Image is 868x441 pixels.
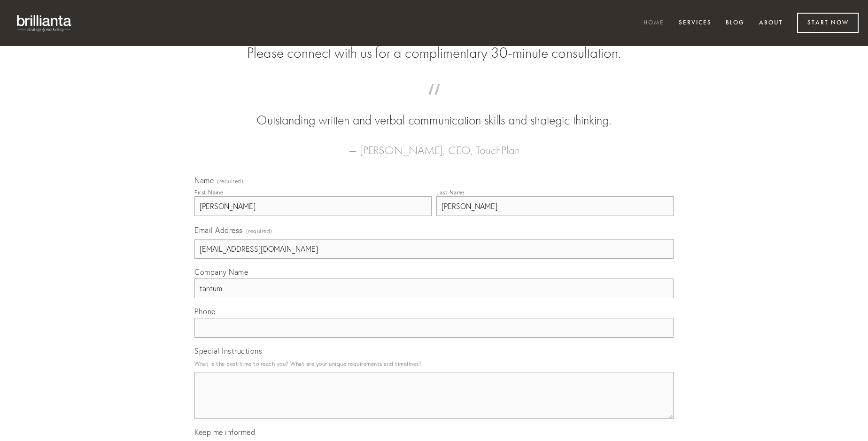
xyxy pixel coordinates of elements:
[637,15,670,31] a: Home
[209,130,659,160] figcaption: — [PERSON_NAME], CEO, TouchPlan
[194,176,214,185] span: Name
[194,267,248,277] span: Company Name
[720,15,751,31] a: Blog
[217,178,243,184] span: (required)
[9,9,80,37] img: brillianta - research, strategy, marketing
[753,15,789,31] a: About
[246,224,272,237] span: (required)
[673,15,718,31] a: Services
[797,13,859,33] a: Start Now
[194,189,223,196] div: First Name
[194,307,216,316] span: Phone
[194,225,243,235] span: Email Address
[194,427,255,437] span: Keep me informed
[209,93,659,130] blockquote: Outstanding written and verbal communication skills and strategic thinking.
[194,44,674,62] h2: Please connect with us for a complimentary 30-minute consultation.
[194,346,262,356] span: Special Instructions
[436,189,465,196] div: Last Name
[209,93,659,111] span: “
[194,357,674,370] p: What is the best time to reach you? What are your unique requirements and timelines?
